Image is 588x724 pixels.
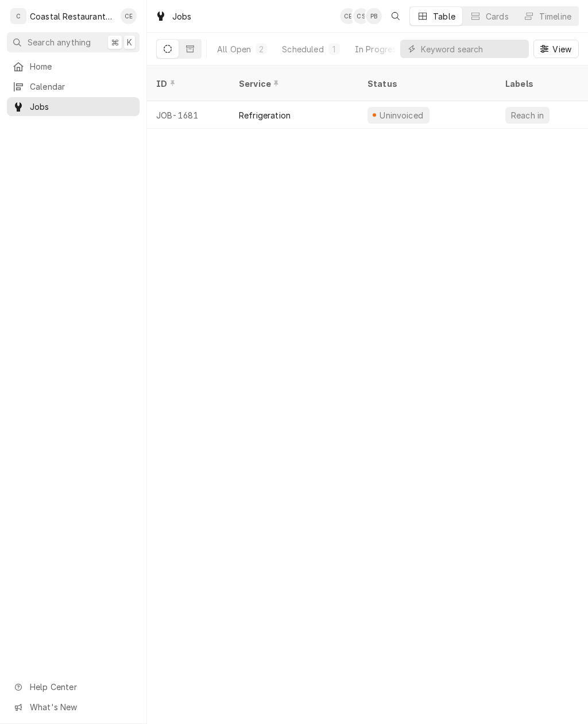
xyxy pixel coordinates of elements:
[367,78,485,90] div: Status
[258,43,265,55] div: 2
[10,8,26,24] div: C
[28,36,91,48] span: Search anything
[7,77,140,96] a: Calendar
[30,60,134,72] span: Home
[353,8,369,24] div: CS
[366,8,382,24] div: Phill Blush's Avatar
[30,701,133,713] span: What's New
[111,36,119,48] span: ⌘
[30,681,133,693] span: Help Center
[340,8,356,24] div: CE
[121,8,137,24] div: CE
[533,40,579,58] button: View
[340,8,356,24] div: Carlos Espin's Avatar
[366,8,382,24] div: PB
[7,97,140,116] a: Jobs
[121,8,137,24] div: Carlos Espin's Avatar
[127,36,132,48] span: K
[331,43,338,55] div: 1
[378,109,425,121] div: Uninvoiced
[7,698,140,717] a: Go to What's New
[156,78,218,90] div: ID
[282,43,323,55] div: Scheduled
[386,7,405,25] button: Open search
[30,81,134,93] span: Calendar
[421,40,523,58] input: Keyword search
[7,57,140,76] a: Home
[433,10,455,22] div: Table
[486,10,509,22] div: Cards
[30,101,134,113] span: Jobs
[510,109,545,121] div: Reach in
[30,10,114,22] div: Coastal Restaurant Repair
[7,32,140,52] button: Search anything⌘K
[353,8,369,24] div: Chris Sockriter's Avatar
[7,677,140,696] a: Go to Help Center
[239,109,291,121] div: Refrigeration
[539,10,571,22] div: Timeline
[239,78,347,90] div: Service
[147,101,230,129] div: JOB-1681
[217,43,251,55] div: All Open
[550,43,574,55] span: View
[355,43,401,55] div: In Progress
